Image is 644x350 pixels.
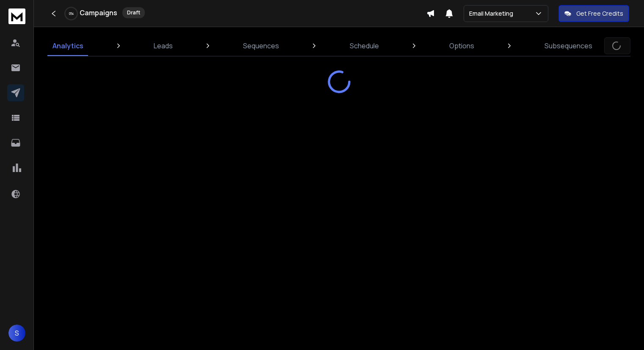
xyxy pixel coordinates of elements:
p: Options [449,41,474,51]
p: Schedule [350,41,379,51]
p: Get Free Credits [576,9,623,18]
h1: Campaigns [80,8,117,18]
p: Subsequences [544,41,592,51]
button: S [8,325,25,342]
a: Schedule [345,36,384,56]
div: Draft [122,7,145,18]
a: Analytics [47,36,88,56]
p: 0 % [69,11,74,16]
p: Email Marketing [469,9,517,18]
a: Sequences [238,36,284,56]
p: Leads [154,41,173,51]
p: Analytics [53,41,83,51]
a: Leads [149,36,178,56]
p: Sequences [243,41,279,51]
a: Options [444,36,479,56]
a: Subsequences [539,36,597,56]
button: Get Free Credits [558,5,629,22]
img: logo [8,8,25,24]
